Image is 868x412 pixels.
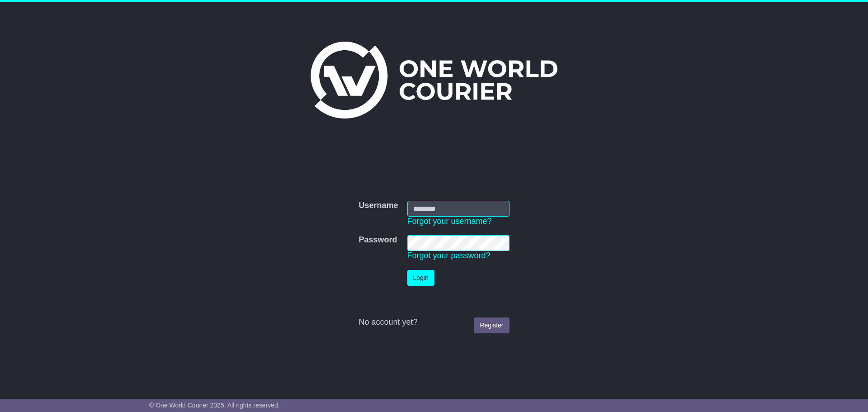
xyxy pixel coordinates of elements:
button: Login [407,270,434,286]
a: Forgot your password? [407,251,491,260]
a: Register [474,317,509,333]
div: No account yet? [359,317,509,327]
img: One World [311,42,557,118]
span: © One World Courier 2025. All rights reserved. [149,402,280,409]
label: Username [359,201,398,211]
label: Password [359,235,397,245]
a: Forgot your username? [407,217,492,226]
